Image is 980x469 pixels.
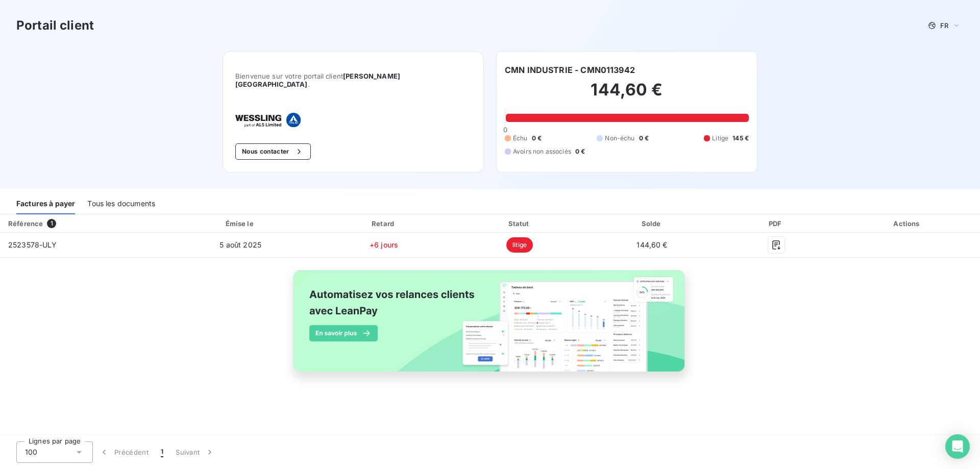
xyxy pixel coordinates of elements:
[87,193,155,214] div: Tous les documents
[16,16,94,35] h3: Portail client
[25,447,37,457] span: 100
[317,218,451,229] div: Retard
[47,219,56,228] span: 1
[605,134,634,143] span: Non-échu
[505,64,635,76] h6: CMN INDUSTRIE - CMN0113942
[169,441,221,463] button: Suivant
[639,134,649,143] span: 0 €
[732,134,749,143] span: 145 €
[945,434,970,459] div: Open Intercom Messenger
[720,218,833,229] div: PDF
[235,113,301,127] img: Company logo
[505,80,749,110] h2: 144,60 €
[455,218,585,229] div: Statut
[168,218,313,229] div: Émise le
[284,264,696,389] img: banner
[370,240,398,249] span: +6 jours
[16,193,75,214] div: Factures à payer
[589,218,715,229] div: Solde
[636,240,667,249] span: 144,60 €
[8,219,43,228] div: Référence
[155,441,169,463] button: 1
[93,441,155,463] button: Précédent
[235,143,311,160] button: Nous contacter
[506,237,533,253] span: litige
[940,21,948,30] span: FR
[8,240,57,249] span: 2523578-ULY
[235,72,471,88] span: Bienvenue sur votre portail client .
[712,134,728,143] span: Litige
[161,447,163,457] span: 1
[219,240,261,249] span: 5 août 2025
[513,147,571,156] span: Avoirs non associés
[513,134,528,143] span: Échu
[837,218,978,229] div: Actions
[235,72,400,88] span: [PERSON_NAME] [GEOGRAPHIC_DATA]
[532,134,542,143] span: 0 €
[503,126,507,134] span: 0
[575,147,585,156] span: 0 €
